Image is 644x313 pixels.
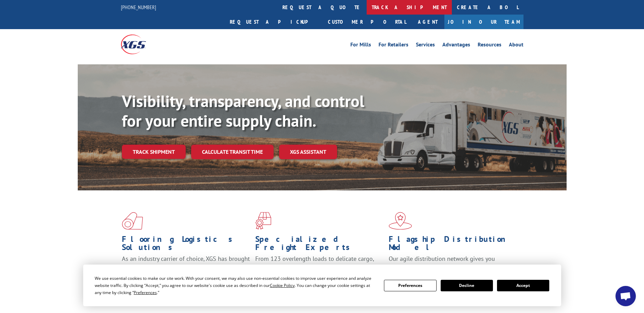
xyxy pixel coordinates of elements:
[121,4,156,11] a: [PHONE_NUMBER]
[122,235,250,255] h1: Flooring Logistics Solutions
[122,145,186,159] a: Track shipment
[416,42,435,49] a: Services
[615,286,636,306] div: Open chat
[255,255,384,285] p: From 123 overlength loads to delicate cargo, our experienced staff knows the best way to move you...
[389,235,517,255] h1: Flagship Distribution Model
[191,145,274,159] a: Calculate transit time
[323,15,411,29] a: Customer Portal
[379,42,408,49] a: For Retailers
[225,15,323,29] a: Request a pickup
[270,283,295,288] span: Cookie Policy
[122,90,364,131] b: Visibility, transparency, and control for your entire supply chain.
[384,280,436,291] button: Preferences
[122,255,250,279] span: As an industry carrier of choice, XGS has brought innovation and dedication to flooring logistics...
[134,290,157,295] span: Preferences
[350,42,371,49] a: For Mills
[122,212,143,230] img: xgs-icon-total-supply-chain-intelligence-red
[478,42,501,49] a: Resources
[279,145,337,159] a: XGS ASSISTANT
[83,265,561,306] div: Cookie Consent Prompt
[441,280,493,291] button: Decline
[497,280,549,291] button: Accept
[95,275,376,296] div: We use essential cookies to make our site work. With your consent, we may also use non-essential ...
[442,42,470,49] a: Advantages
[389,255,514,271] span: Our agile distribution network gives you nationwide inventory management on demand.
[255,212,271,230] img: xgs-icon-focused-on-flooring-red
[509,42,523,49] a: About
[389,212,412,230] img: xgs-icon-flagship-distribution-model-red
[444,15,523,29] a: Join Our Team
[255,235,384,255] h1: Specialized Freight Experts
[411,15,444,29] a: Agent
